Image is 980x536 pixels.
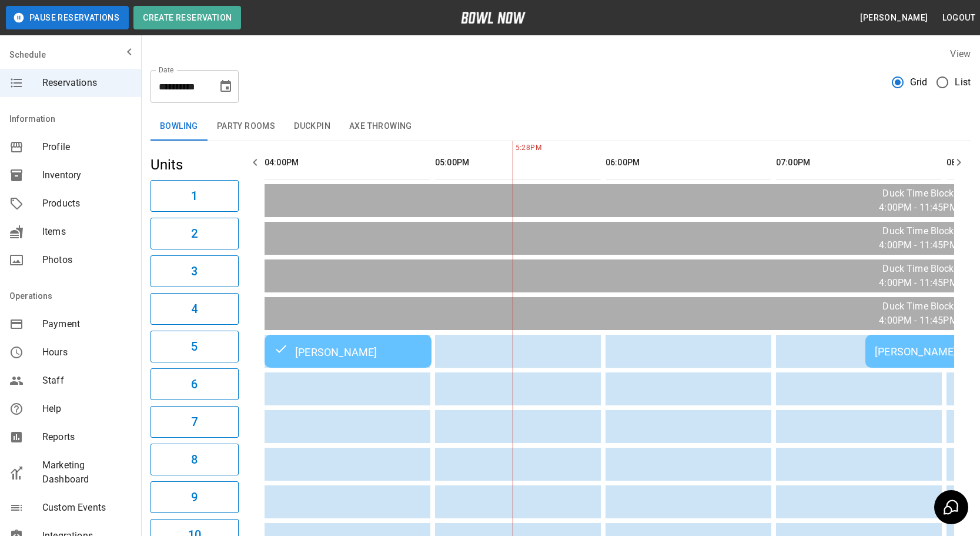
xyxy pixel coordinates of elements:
[42,430,132,444] span: Reports
[955,75,971,89] span: List
[265,146,430,179] th: 04:00PM
[191,337,198,356] h6: 5
[42,197,132,211] span: Products
[150,218,239,249] button: 2
[435,146,601,179] th: 05:00PM
[42,501,132,515] span: Custom Events
[606,146,771,179] th: 06:00PM
[150,481,239,513] button: 9
[191,262,198,281] h6: 3
[191,375,198,394] h6: 6
[150,293,239,325] button: 4
[208,112,285,141] button: Party Rooms
[191,450,198,469] h6: 8
[42,374,132,388] span: Staff
[274,344,422,358] div: [PERSON_NAME]
[42,345,132,359] span: Hours
[42,168,132,182] span: Inventory
[191,412,198,431] h6: 7
[42,253,132,267] span: Photos
[285,112,340,141] button: Duckpin
[150,331,239,362] button: 5
[191,488,198,507] h6: 9
[42,225,132,239] span: Items
[150,368,239,400] button: 6
[910,75,928,89] span: Grid
[150,406,239,438] button: 7
[513,142,516,154] span: 5:28PM
[150,444,239,475] button: 8
[133,6,241,29] button: Create Reservation
[150,180,239,212] button: 1
[938,7,980,29] button: Logout
[150,155,239,174] h5: Units
[42,317,132,331] span: Payment
[42,458,132,487] span: Marketing Dashboard
[6,6,129,29] button: Pause Reservations
[42,402,132,416] span: Help
[191,187,198,205] h6: 1
[776,146,942,179] th: 07:00PM
[461,12,526,24] img: logo
[340,112,422,141] button: Axe Throwing
[214,75,238,98] button: Choose date, selected date is Oct 7, 2025
[191,299,198,318] h6: 4
[150,112,971,141] div: inventory tabs
[42,76,132,90] span: Reservations
[855,7,932,29] button: [PERSON_NAME]
[150,112,208,141] button: Bowling
[42,140,132,154] span: Profile
[191,224,198,243] h6: 2
[150,255,239,287] button: 3
[950,48,971,59] label: View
